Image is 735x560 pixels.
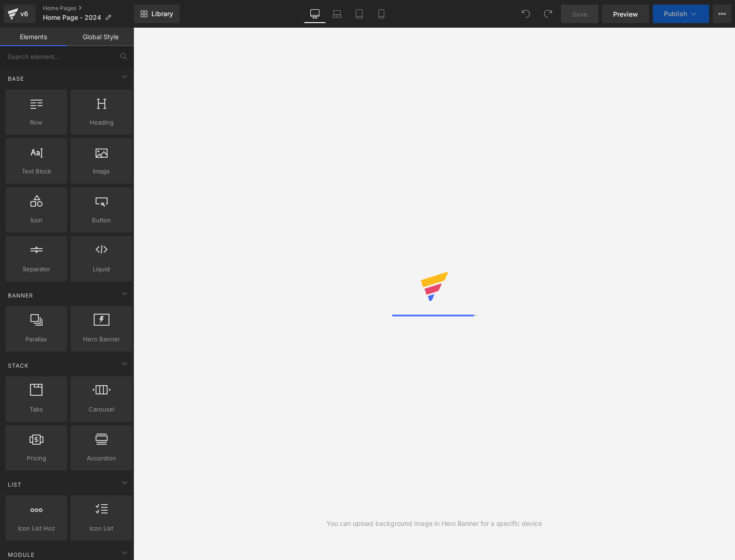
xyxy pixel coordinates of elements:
span: Preview [613,9,638,19]
span: Library [151,10,173,18]
span: Separator [8,264,64,274]
span: Heading [73,118,129,127]
button: More [713,5,731,23]
div: You can upload background image in Hero Banner for a specific device [326,518,542,529]
span: Pricing [8,453,64,463]
span: Hero Banner [73,334,129,344]
div: v6 [18,8,30,20]
span: Text Block [8,167,64,176]
span: Publish [664,10,687,18]
span: Icon [8,215,64,225]
span: Image [73,167,129,176]
span: Base [7,74,25,83]
span: Carousel [73,405,129,414]
span: List [7,480,23,489]
span: Button [73,215,129,225]
span: Tabs [8,405,64,414]
span: Module [7,550,36,559]
a: Mobile [370,5,392,23]
span: Icon List [73,524,129,533]
span: Icon List Hoz [8,524,64,533]
a: v6 [4,5,36,23]
span: Parallax [8,334,64,344]
button: Publish [653,5,709,23]
span: Row [8,118,64,127]
button: Undo [517,5,535,23]
a: Global Style [67,28,134,46]
span: Accordion [73,453,129,463]
a: Tablet [348,5,370,23]
a: Laptop [326,5,348,23]
span: Stack [7,361,30,370]
a: Desktop [304,5,326,23]
a: Preview [602,5,649,23]
span: Home Page - 2024 [43,14,101,21]
a: New Library [134,5,180,23]
span: Save [572,9,587,19]
a: Home Pages [43,5,134,12]
span: Liquid [73,264,129,274]
button: Redo [539,5,557,23]
span: Banner [7,291,34,300]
